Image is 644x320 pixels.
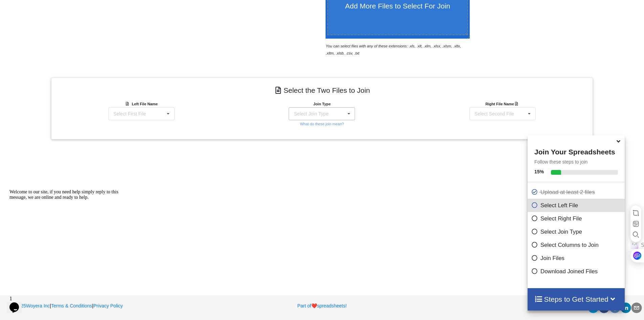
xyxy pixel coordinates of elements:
div: facebook [599,302,609,313]
iframe: chat widget [7,187,129,290]
iframe: chat widget [7,293,28,313]
div: Select First File [113,111,146,116]
h4: Select the Two Files to Join [56,83,588,98]
small: What do these join mean? [300,122,344,126]
a: Terms & Conditions [51,303,92,308]
p: Select Right File [531,214,623,223]
span: Welcome to our site, if you need help simply reply to this message, we are online and ready to help. [3,3,112,13]
b: Right File Name [485,102,519,106]
a: 2025Woyera Inc [7,303,50,308]
p: Join Files [531,254,623,262]
b: Left File Name [132,102,158,106]
p: Download Joined Files [531,267,623,276]
b: Join Type [313,102,331,106]
p: Select Columns to Join [531,241,623,249]
a: Part ofheartspreadsheets! [297,303,347,308]
div: reddit [609,302,620,313]
p: | | [7,302,212,309]
b: 15 % [534,169,544,174]
span: Add More Files to Select For Join [345,2,450,10]
div: Select Second File [474,111,514,116]
div: Select Join Type [294,111,328,116]
p: Select Left File [531,201,623,210]
h4: Join Your Spreadsheets [528,146,625,156]
div: Welcome to our site, if you need help simply reply to this message, we are online and ready to help. [3,3,125,14]
a: Privacy Policy [93,303,123,308]
div: twitter [588,302,599,313]
p: Upload at least 2 files [531,188,623,196]
p: Follow these steps to join [528,158,625,165]
h4: Steps to Get Started [534,295,618,303]
div: linkedin [620,302,631,313]
p: Select Join Type [531,228,623,236]
i: You can select files with any of these extensions: .xls, .xlt, .xlm, .xlsx, .xlsm, .xltx, .xltm, ... [326,44,461,55]
span: heart [311,303,317,308]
